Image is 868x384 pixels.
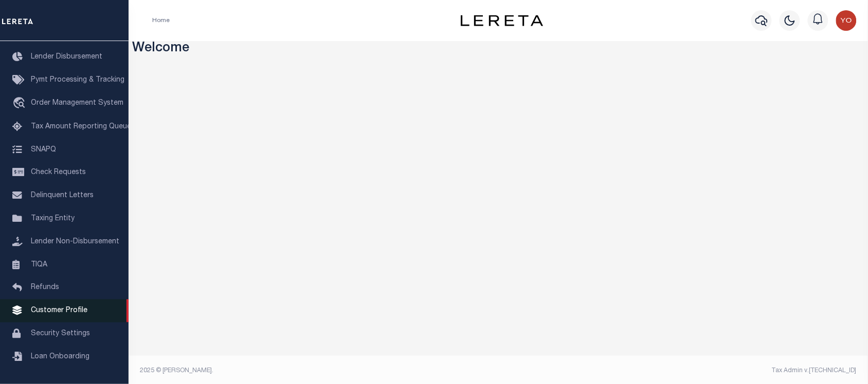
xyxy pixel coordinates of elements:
[836,10,857,31] img: svg+xml;base64,PHN2ZyB4bWxucz0iaHR0cDovL3d3dy53My5vcmcvMjAwMC9zdmciIHBvaW50ZXItZXZlbnRzPSJub25lIi...
[31,123,131,130] span: Tax Amount Reporting Queue
[133,366,499,375] div: 2025 © [PERSON_NAME].
[506,366,857,375] div: Tax Admin v.[TECHNICAL_ID]
[133,41,864,57] h3: Welcome
[31,238,119,245] span: Lender Non-Disbursement
[31,76,124,84] span: Pymt Processing & Tracking
[461,15,543,26] img: logo-dark.svg
[31,146,56,153] span: SNAPQ
[31,261,47,268] span: TIQA
[12,97,29,110] i: travel_explore
[31,353,89,360] span: Loan Onboarding
[31,330,90,337] span: Security Settings
[31,284,59,291] span: Refunds
[31,100,123,107] span: Order Management System
[152,16,170,25] li: Home
[31,53,102,61] span: Lender Disbursement
[31,169,86,176] span: Check Requests
[31,192,94,199] span: Delinquent Letters
[31,307,87,314] span: Customer Profile
[31,215,75,222] span: Taxing Entity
